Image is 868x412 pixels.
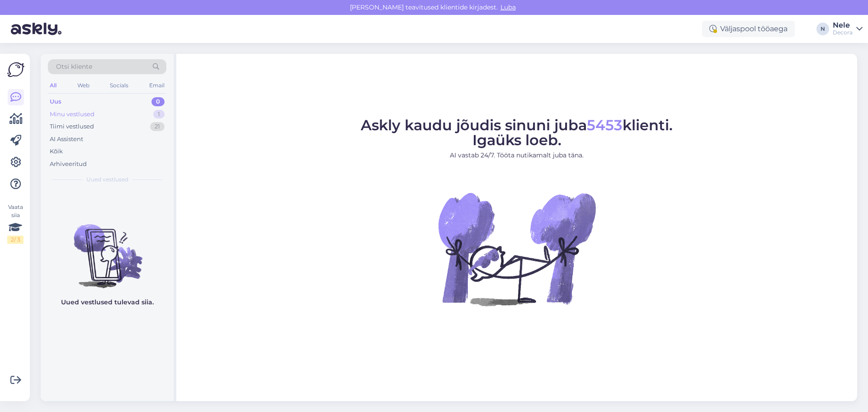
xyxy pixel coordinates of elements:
div: 0 [151,97,165,106]
img: No chats [41,208,174,289]
div: Uus [50,97,61,106]
div: Tiimi vestlused [50,122,94,131]
div: Web [75,80,91,91]
div: Nele [833,22,853,29]
div: Arhiveeritud [50,160,87,169]
span: Uued vestlused [86,175,128,184]
div: 21 [150,122,165,131]
div: Kõik [50,147,63,156]
img: Askly Logo [7,61,24,78]
div: N [816,23,829,35]
span: Luba [498,3,519,11]
div: Email [147,80,166,91]
span: Otsi kliente [56,62,92,71]
div: 1 [153,110,165,119]
div: Väljaspool tööaega [702,21,795,37]
div: Decora [833,29,853,36]
p: Uued vestlused tulevad siia. [61,298,154,307]
div: Vaata siia [7,203,24,244]
div: All [48,80,58,91]
div: AI Assistent [50,135,83,144]
div: Socials [108,80,130,91]
span: 5453 [587,116,623,134]
img: No Chat active [435,167,598,330]
div: 2 / 3 [7,236,24,244]
div: Minu vestlused [50,110,94,119]
p: AI vastab 24/7. Tööta nutikamalt juba täna. [361,151,673,160]
span: Askly kaudu jõudis sinuni juba klienti. Igaüks loeb. [361,116,673,149]
a: NeleDecora [833,22,863,36]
